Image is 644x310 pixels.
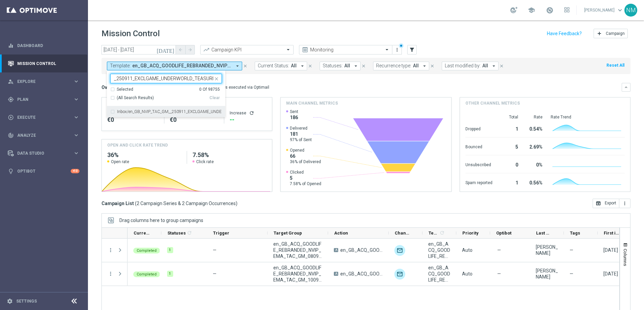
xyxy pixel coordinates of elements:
multiple-options-button: Export to CSV [593,200,630,206]
input: Have Feedback? [547,31,582,36]
span: Statuses [167,230,186,236]
i: close [361,64,366,68]
span: (All Search Results) [117,95,154,101]
ng-select: Monitoring [299,45,392,54]
button: filter_alt [407,45,417,54]
span: Target Group [274,230,302,236]
i: lightbulb [8,168,14,174]
div: Optimail [394,269,405,280]
h2: 36% [107,151,181,159]
span: 181 [290,131,312,137]
div: Total [501,114,518,120]
button: Reset All [606,62,625,69]
span: Recurrence type: [376,63,411,69]
i: play_circle_outline [8,114,14,120]
span: 5 [290,175,321,181]
button: Statuses: All arrow_drop_down [320,62,361,70]
i: gps_fixed [8,96,14,103]
button: Mission Control [7,61,80,66]
div: Adam Bloor [536,244,558,256]
i: arrow_drop_down [299,63,305,69]
span: 7.58% of Opened [290,181,321,186]
div: Selected [117,87,133,92]
div: Dropped [465,123,492,134]
i: keyboard_arrow_right [73,132,79,138]
i: [DATE] [157,47,175,53]
button: refresh [249,110,254,116]
span: en_GB_ACQ_GOODLIFE_REBRANDED_NVIP_EMA_TAC_GM [340,247,383,253]
div: +10 [71,169,79,173]
div: 2.69% [526,141,543,152]
a: Optibot [17,162,71,180]
span: ( [135,200,137,206]
div: 0 Of 98755 [199,87,220,92]
button: add Campaign [594,29,628,38]
span: Trigger [213,230,229,236]
ng-dropdown-panel: Options list [107,87,225,117]
div: €0 [107,116,159,124]
span: Data Studio [17,151,73,155]
div: There are unsaved changes [399,43,404,48]
span: Completed [137,248,157,253]
button: more_vert [619,199,630,208]
span: Priority [462,230,479,236]
i: arrow_back [178,47,183,52]
span: Click rate [196,159,214,164]
i: refresh [187,230,192,236]
button: more_vert [394,46,400,54]
span: Sent [290,109,298,114]
button: Data Studio keyboard_arrow_right [7,151,80,156]
label: Inbox/en_GB_NVIP_TAC_GM__250911_EXCLGAME_UNDERWORLD_TEASURE [117,110,222,114]
button: close [499,62,505,70]
a: [PERSON_NAME]keyboard_arrow_down [583,5,624,15]
div: 09 Sep 2025, Tuesday [603,247,618,253]
input: Select date range [101,45,176,54]
img: Optimail [394,245,405,256]
i: arrow_drop_down [421,63,428,69]
span: Action [334,230,348,236]
h1: Mission Control [101,29,160,39]
span: en_GB_ACQ_GOODLIFE_REBRANDED_NVIP_EMA_TAC_GM_100925 [273,265,322,283]
button: Current Status: All arrow_drop_down [255,62,307,70]
button: close [242,62,248,70]
button: open_in_browser Export [593,199,619,208]
span: Calculate column [186,229,192,237]
i: close [430,64,435,68]
i: close [214,76,219,82]
colored-tag: Completed [133,271,160,277]
div: Unsubscribed [465,159,492,170]
button: arrow_back [176,45,185,54]
button: [DATE] [156,45,176,55]
i: equalizer [8,43,14,49]
div: NM [624,4,637,17]
div: 10 Sep 2025, Wednesday [603,271,618,277]
div: Mission Control [8,54,79,72]
div: Data Studio [8,150,73,156]
div: Spam reported [465,177,492,187]
h4: Main channel metrics [286,100,338,106]
div: Analyze [8,132,73,138]
a: Mission Control [17,54,79,72]
h3: Overview: [101,84,123,90]
div: 1 [501,123,518,134]
span: en_GB_ACQ_GOODLIFE_REBRANDED_NVIP_EMA_TAC_GM [340,271,383,277]
button: more_vert [108,271,114,277]
span: Last Modified By [536,230,552,236]
span: en_GB_ACQ_GOODLIFE_REBRANDED_NVIP_EMA_TAC_GM [428,241,451,259]
button: close [307,62,313,70]
div: Inbox/en_GB_NVIP_TAC_GM__250911_EXCLGAME_UNDERWORLD_TEASURE [110,106,222,117]
span: All [291,63,297,69]
button: play_circle_outline Execute keyboard_arrow_right [7,115,80,120]
button: close [213,75,218,80]
button: gps_fixed Plan keyboard_arrow_right [7,97,80,102]
span: — [497,271,501,277]
span: Current Status: [258,63,289,69]
i: arrow_forward [188,47,192,52]
div: equalizer Dashboard [7,43,80,48]
span: Open rate [111,159,129,164]
button: lightbulb Optibot +10 [7,169,80,174]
